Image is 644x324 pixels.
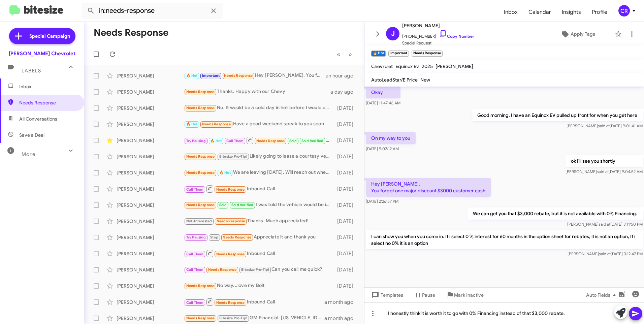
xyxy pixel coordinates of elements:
[184,88,330,96] div: Thanks. Happy with our Chevy
[184,249,334,258] div: Inbound Call
[117,250,184,257] div: [PERSON_NAME]
[301,139,324,143] span: Sold Verified
[186,284,215,288] span: Needs Response
[216,300,245,305] span: Needs Response
[366,100,400,105] span: [DATE] 11:47:46 AM
[334,202,359,208] div: [DATE]
[334,266,359,273] div: [DATE]
[186,203,215,207] span: Needs Response
[436,63,473,69] span: [PERSON_NAME]
[412,51,443,57] small: Needs Response
[599,222,610,227] span: said at
[117,266,184,273] div: [PERSON_NAME]
[210,235,218,239] span: Stop
[543,28,612,40] button: Apply Tags
[216,252,245,256] span: Needs Response
[184,153,334,160] div: Likely going to lease a courtesy vehicle equinox EV
[439,34,474,39] a: Copy Number
[19,99,76,106] span: Needs Response
[371,51,386,57] small: 🔥 Hot
[9,28,75,44] a: Special Campaign
[330,89,359,95] div: a day ago
[94,27,168,38] h1: Needs Response
[186,235,206,239] span: Try Pausing
[241,267,269,272] span: Bitesize Pro-Tip!
[364,302,644,324] div: I honestly think it is worth it to go with 0% Financing instead of that $3,000 rebate.
[219,203,227,207] span: Sold
[186,139,206,143] span: Try Pausing
[219,316,247,320] span: Bitesize Pro-Tip!
[9,50,75,57] div: [PERSON_NAME] Chevrolet
[402,30,474,40] span: [PHONE_NUMBER]
[371,63,393,69] span: Chevrolet
[337,50,341,59] span: «
[472,109,643,121] p: Good morning, I have an Equinox EV pulled up front for when you get here
[388,51,409,57] small: Important
[186,106,215,110] span: Needs Response
[598,123,610,128] span: said at
[117,283,184,289] div: [PERSON_NAME]
[409,289,441,301] button: Pause
[366,86,400,98] p: Okay
[184,120,334,128] div: Have a good weekend speak to you soon
[186,73,198,78] span: 🔥 Hot
[364,289,409,301] button: Templates
[202,73,220,78] span: Important
[117,89,184,95] div: [PERSON_NAME]
[186,122,198,126] span: 🔥 Hot
[117,72,184,79] div: [PERSON_NAME]
[581,289,624,301] button: Auto Fields
[568,251,643,256] span: [PERSON_NAME] [DATE] 3:12:47 PM
[184,282,334,290] div: No way...love my Bolt
[217,219,245,223] span: Needs Response
[186,267,204,272] span: Call Them
[334,153,359,160] div: [DATE]
[420,77,430,83] span: New
[231,203,254,207] span: Sold Verified
[184,104,334,112] div: No. It would be a cold day in hell before I would ever do business with you guys again
[366,132,416,144] p: On my way to you
[402,40,474,46] span: Special Request
[366,230,643,249] p: I can show you when you come in. If i select 0 % interest for 60 months in the option sheet for r...
[334,218,359,225] div: [DATE]
[586,289,618,301] span: Auto Fields
[597,169,609,174] span: said at
[117,105,184,111] div: [PERSON_NAME]
[498,2,523,22] span: Inbox
[599,251,611,256] span: said at
[366,178,491,197] p: Hey [PERSON_NAME], You forgot one major discount $3000 customer cash
[184,233,334,241] div: Appreciate it and thank you
[334,250,359,257] div: [DATE]
[571,28,595,40] span: Apply Tags
[82,3,223,19] input: Search
[326,72,359,79] div: an hour ago
[334,283,359,289] div: [DATE]
[422,63,433,69] span: 2025
[344,47,356,61] button: Next
[366,199,398,204] span: [DATE] 2:26:57 PM
[613,5,637,17] button: CR
[117,218,184,225] div: [PERSON_NAME]
[523,2,556,22] a: Calendar
[370,289,403,301] span: Templates
[117,153,184,160] div: [PERSON_NAME]
[371,77,418,83] span: AutoLeadStar/E Price
[186,219,212,223] span: Not-Interested
[422,289,435,301] span: Pause
[256,139,285,143] span: Needs Response
[184,201,334,209] div: I was told the vehicle would be in on weds. It's coming from the fulfillment center.
[186,154,215,159] span: Needs Response
[117,315,184,322] div: [PERSON_NAME]
[226,139,244,143] span: Call Them
[468,207,643,220] p: We can get you that $3,000 rebate, but it is not available with 0% Financing.
[333,47,356,61] nav: Page navigation example
[186,300,204,305] span: Call Them
[117,234,184,241] div: [PERSON_NAME]
[366,146,399,151] span: [DATE] 9:02:12 AM
[184,136,334,144] div: Sorry to bother you, but the volume button in this truck is not working. What should I do?
[289,139,297,143] span: Sold
[391,28,395,39] span: J
[324,315,359,322] div: a month ago
[117,202,184,208] div: [PERSON_NAME]
[186,187,204,192] span: Call Them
